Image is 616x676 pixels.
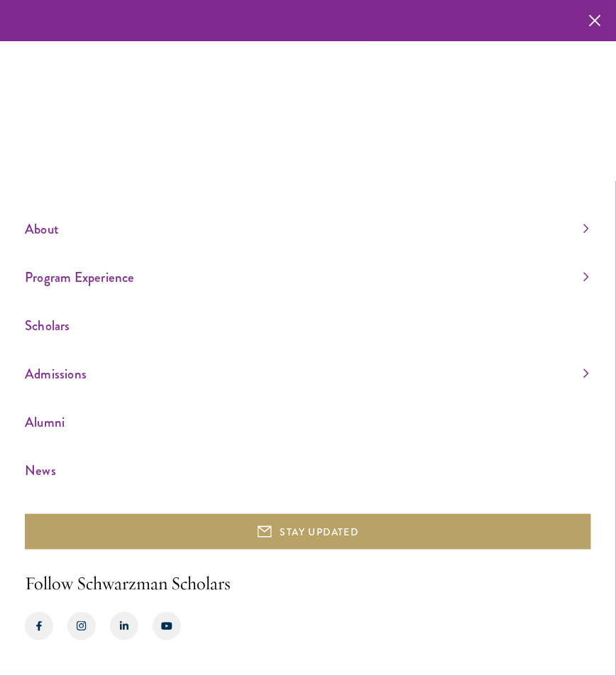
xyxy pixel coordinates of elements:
h2: Follow Schwarzman Scholars [25,571,591,598]
a: Admissions [25,362,589,386]
a: About [25,217,589,241]
a: Scholars [25,314,589,337]
a: Alumni [25,410,589,434]
button: STAY UPDATED [25,514,591,550]
a: Program Experience [25,266,589,289]
a: News [25,459,589,482]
